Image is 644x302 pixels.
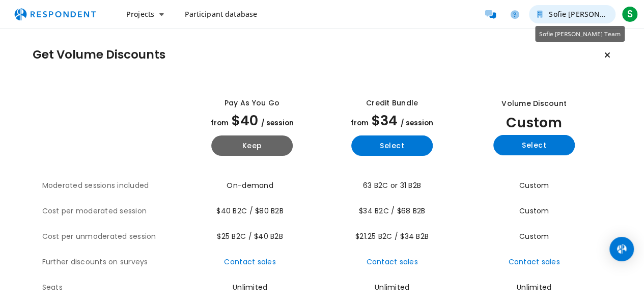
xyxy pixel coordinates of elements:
span: Unlimited [517,282,551,292]
h1: Get Volume Discounts [33,48,165,62]
th: Seats [42,275,182,300]
span: Custom [506,113,562,132]
div: Volume Discount [501,98,567,109]
a: Help and support [505,4,525,24]
span: 63 B2C or 31 B2B [363,180,421,190]
img: respondent-logo.png [8,5,102,24]
a: Contact sales [508,257,559,267]
th: Further discounts on surveys [42,250,182,275]
span: Unlimited [375,282,409,292]
button: Keep current yearly payg plan [211,135,293,156]
button: Keep current plan [597,45,618,65]
a: Participant database [176,5,265,23]
a: Message participants [480,4,500,24]
button: Sofie te Witt Team [529,5,615,23]
span: On-demand [227,180,273,190]
a: Contact sales [366,257,417,267]
div: Credit Bundle [366,98,418,108]
span: $34 [372,111,398,130]
span: from [351,118,369,128]
span: / session [261,118,294,128]
button: Projects [118,5,172,23]
button: Select yearly basic plan [351,135,433,156]
th: Cost per unmoderated session [42,224,182,250]
span: Custom [519,206,549,216]
button: S [620,5,640,23]
th: Moderated sessions included [42,173,182,199]
span: Unlimited [233,282,267,292]
div: Pay as you go [225,98,279,108]
span: S [622,6,638,22]
span: $34 B2C / $68 B2B [359,206,425,216]
span: $40 [232,111,258,130]
span: Custom [519,180,549,190]
span: Projects [126,9,154,19]
button: Select yearly custom_static plan [493,135,575,155]
a: Contact sales [224,257,275,267]
span: / session [401,118,433,128]
span: $25 B2C / $40 B2B [217,231,283,241]
span: $21.25 B2C / $34 B2B [355,231,429,241]
span: Participant database [184,9,257,19]
span: Custom [519,231,549,241]
span: $40 B2C / $80 B2B [216,206,283,216]
span: Sofie [PERSON_NAME] Team [539,30,621,38]
span: from [211,118,229,128]
th: Cost per moderated session [42,199,182,224]
div: Open Intercom Messenger [609,237,634,261]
